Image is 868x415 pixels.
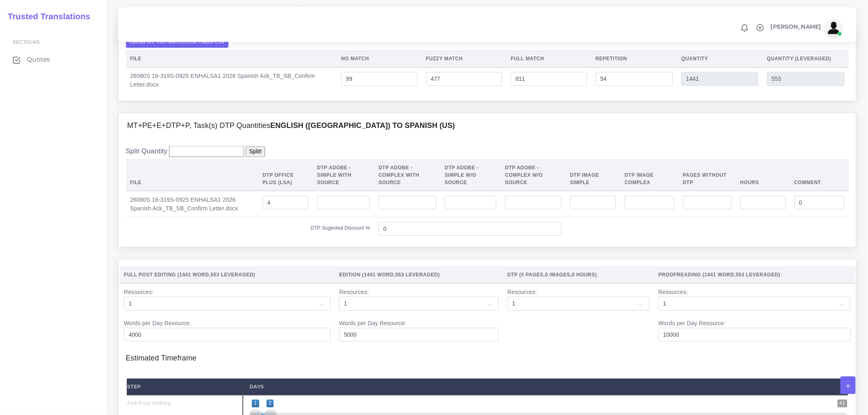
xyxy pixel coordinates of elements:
[501,160,566,192] th: DTP Adobe - Complex W/O Source
[127,122,455,131] h4: MT+PE+E+DTP+P, Task(s) DTP Quantities
[210,272,253,278] span: 553 Leveraged
[335,284,503,346] td: Resources: Words per Day Resource:
[335,267,503,284] th: Edition ( , )
[311,225,370,232] label: DTP Sugested Discount %
[258,160,313,192] th: DTP Office Plus (LSA)
[267,400,274,408] span: 2
[313,160,374,192] th: DTP Adobe - Simple With Source
[654,267,855,284] th: Proofreading ( , )
[6,51,101,68] a: Quotes
[127,400,171,406] strong: Full Post Editing
[270,122,455,130] b: English ([GEOGRAPHIC_DATA]) TO Spanish (US)
[678,160,736,192] th: Pages Without DTP
[126,160,258,192] th: File
[119,113,856,139] div: MT+PE+E+DTP+P, Task(s) DTP QuantitiesEnglish ([GEOGRAPHIC_DATA]) TO Spanish (US)
[507,51,592,68] th: Full Match
[27,55,50,64] span: Quotes
[736,160,790,192] th: Hours
[395,272,438,278] span: 553 Leveraged
[119,30,856,101] div: MT+PE+E+DTP+P, Task(s) Full Post Editing / Edition / Proofreading QuantitiesEnglish ([GEOGRAPHIC_...
[126,346,849,363] h4: Estimated Timeframe
[838,400,847,408] span: 41
[677,51,763,68] th: Quantity
[654,284,855,346] td: Resources: Words per Day Resource:
[179,272,209,278] span: 1441 Word
[767,20,845,36] a: [PERSON_NAME]avatar
[126,191,258,218] td: 26080S 16-319S-0925 ENHALSA1 2026 Spanish Ack_TB_SB_Confirm Letter.docx
[441,160,501,192] th: DTP Adobe - Simple W/O Source
[566,160,620,192] th: DTP Image Simple
[126,36,229,48] label: Upload WC from MemSource/Trados CSV
[704,272,734,278] span: 1441 Word
[592,51,677,68] th: Repetition
[2,11,90,21] h2: Trusted Translations
[252,400,259,408] span: 1
[126,68,337,94] td: 26080S 16-319S-0925 ENHALSA1 2026 Spanish Ack_TB_SB_Confirm Letter.docx
[790,160,849,192] th: Comment
[249,384,264,390] strong: Days
[120,284,335,346] td: Resources: Words per Day Resource:
[374,160,440,192] th: DTP Adobe - Complex With Source
[120,267,335,284] th: Full Post Editing ( , )
[572,272,595,278] span: 0 Hours
[246,146,265,157] input: Split!
[126,146,168,157] label: Split Quantity
[126,51,337,68] th: File
[119,139,856,248] div: MT+PE+E+DTP+P, Task(s) DTP QuantitiesEnglish ([GEOGRAPHIC_DATA]) TO Spanish (US)
[503,284,654,346] td: Resources:
[127,384,141,390] strong: Step
[763,51,849,68] th: Quantity (Leveraged)
[2,10,90,23] a: Trusted Translations
[422,51,507,68] th: Fuzzy Match
[736,272,779,278] span: 553 Leveraged
[503,267,654,284] th: DTP ( , , )
[545,272,570,278] span: 0 Images
[337,51,422,68] th: No Match
[521,272,544,278] span: 0 Pages
[364,272,393,278] span: 1441 Word
[826,20,842,36] img: avatar
[771,24,821,30] span: [PERSON_NAME]
[13,39,40,45] span: Sections
[620,160,678,192] th: DTP Image Complex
